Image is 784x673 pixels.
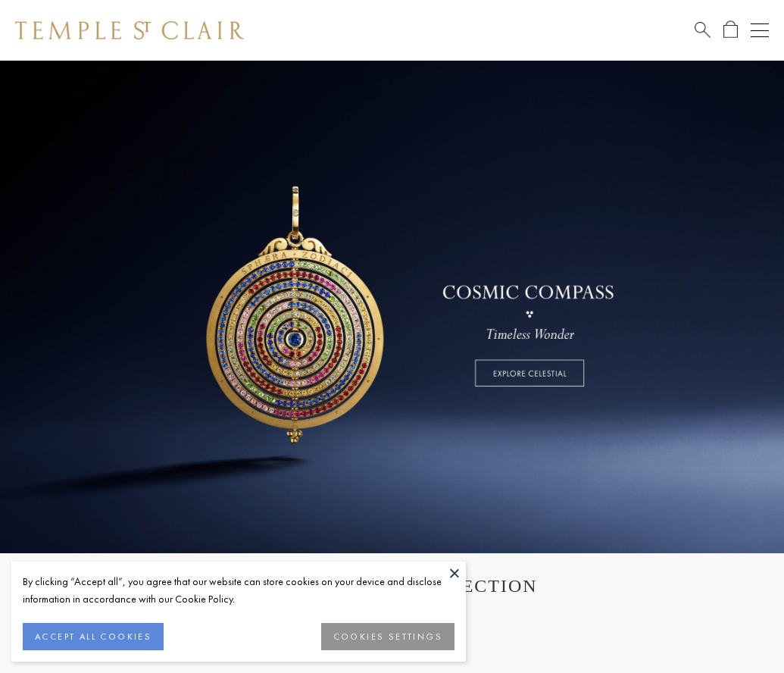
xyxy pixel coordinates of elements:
button: ACCEPT ALL COOKIES [23,623,164,650]
button: Open navigation [751,21,769,39]
div: By clicking “Accept all”, you agree that our website can store cookies on your device and disclos... [23,573,454,608]
img: Temple St. Clair [15,21,244,39]
a: Open Shopping Bag [723,20,738,39]
a: Search [695,20,711,39]
button: COOKIES SETTINGS [321,623,454,650]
